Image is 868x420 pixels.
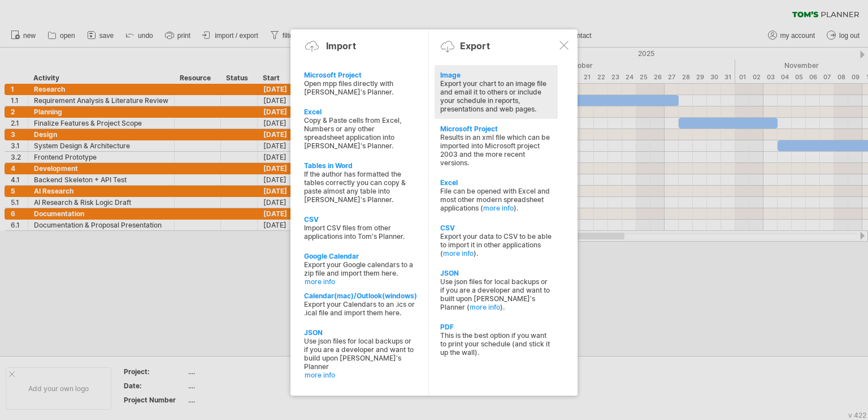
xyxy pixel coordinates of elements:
[440,71,552,79] div: Image
[304,116,416,150] div: Copy & Paste cells from Excel, Numbers or any other spreadsheet application into [PERSON_NAME]'s ...
[440,331,552,357] div: This is the best option if you want to print your schedule (and stick it up the wall).
[440,133,552,167] div: Results in an xml file which can be imported into Microsoft project 2003 and the more recent vers...
[440,323,552,331] div: PDF
[305,277,416,286] a: more info
[440,232,552,258] div: Export your data to CSV to be able to import it in other applications ( ).
[326,40,356,52] div: Import
[440,79,552,113] div: Export your chart to an image file and email it to others or include your schedule in reports, pr...
[460,40,490,52] div: Export
[440,178,552,187] div: Excel
[470,303,500,311] a: more info
[304,170,416,204] div: If the author has formatted the tables correctly you can copy & paste almost any table into [PERS...
[440,277,552,311] div: Use json files for local backups or if you are a developer and want to built upon [PERSON_NAME]'s...
[440,269,552,277] div: JSON
[443,249,474,258] a: more info
[483,204,514,212] a: more info
[440,187,552,212] div: File can be opened with Excel and most other modern spreadsheet applications ( ).
[440,224,552,232] div: CSV
[305,371,416,379] a: more info
[440,125,552,133] div: Microsoft Project
[304,108,416,116] div: Excel
[304,161,416,170] div: Tables in Word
